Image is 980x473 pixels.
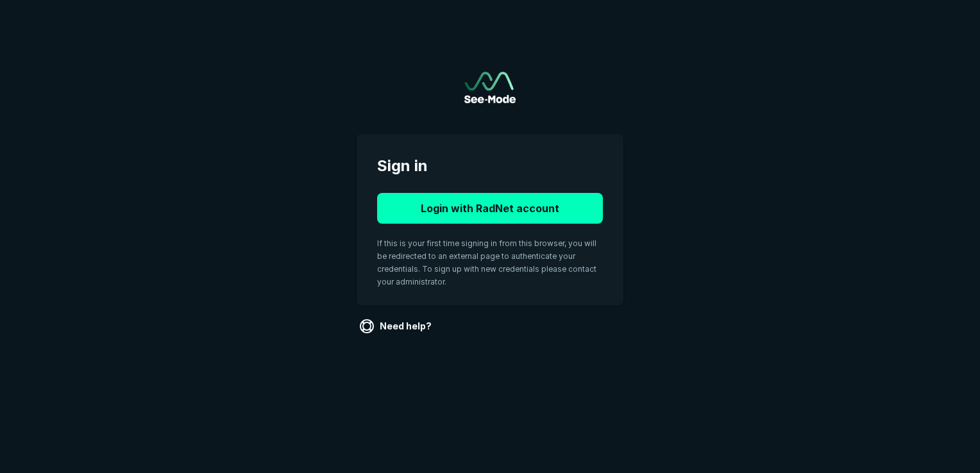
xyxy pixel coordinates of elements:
[377,154,603,178] span: Sign in
[464,72,516,103] a: Go to sign in
[377,238,596,286] span: If this is your first time signing in from this browser, you will be redirected to an external pa...
[357,316,437,336] a: Need help?
[464,72,516,103] img: See-Mode Logo
[377,193,603,224] button: Login with RadNet account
